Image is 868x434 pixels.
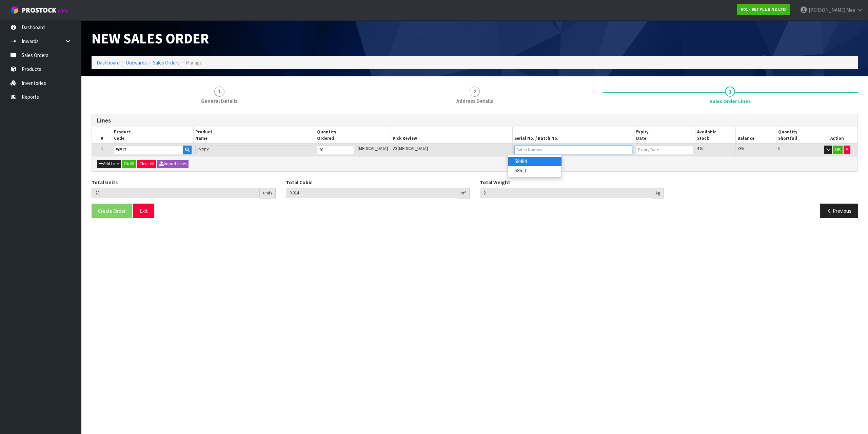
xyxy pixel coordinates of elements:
span: General Details [201,97,237,105]
th: Pick Review [391,127,512,144]
span: Manage [186,59,202,66]
button: Import Lines [157,160,189,168]
span: 20 [MEDICAL_DATA] [393,146,428,151]
th: Action [817,127,857,144]
th: Quantity Ordered [315,127,391,144]
img: cube-alt.png [10,6,19,14]
span: Mee [846,7,855,13]
span: 2 [470,87,480,97]
input: Total Weight [480,188,652,198]
input: Total Units [92,188,260,198]
span: Sales Order Lines [92,109,858,224]
label: Total Weight [480,179,510,186]
h3: Lines [97,117,852,124]
span: New Sales Order [92,29,209,48]
th: Available Stock [695,127,736,144]
input: Name [195,146,313,154]
input: Qty Ordered [317,146,354,154]
a: 58611 [508,166,561,175]
span: 416 [697,146,703,151]
span: Create Order [98,208,126,214]
span: [PERSON_NAME] [809,7,845,13]
span: 1 [214,87,224,97]
span: 396 [737,146,744,151]
button: Exit [133,204,154,218]
span: [MEDICAL_DATA] [358,146,388,151]
small: WMS [58,7,68,14]
div: kg [652,188,664,199]
button: OK [833,146,843,154]
button: Clear All [137,160,156,168]
th: Balance [736,127,776,144]
div: units [260,188,276,199]
button: Create Order [92,204,132,218]
a: 58484 [508,157,561,166]
label: Total Units [92,179,118,186]
span: 0 [778,146,780,151]
th: Serial No. / Batch No. [513,127,634,144]
th: Product Name [193,127,315,144]
th: # [92,127,112,144]
a: Outwards [126,59,147,66]
button: Add Line [97,160,121,168]
button: Previous [820,204,858,218]
span: Sales Order Lines [710,98,751,105]
a: Sales Orders [153,59,180,66]
label: Total Cubic [286,179,312,186]
a: Dashboard [97,59,120,66]
span: ProStock [22,6,56,15]
div: m³ [457,188,470,199]
input: Total Cubic [286,188,457,198]
span: 1 [101,146,103,151]
th: Quantity Shortfall [776,127,817,144]
th: Expiry Date [634,127,695,144]
strong: V01 - VETPLUS NZ LTD [741,6,786,12]
button: Ok All [122,160,136,168]
span: 3 [725,87,735,97]
input: Expiry Date [636,146,693,154]
input: Batch Number [514,146,632,154]
input: Code [114,146,183,154]
span: Address Details [456,97,493,105]
th: Product Code [112,127,193,144]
